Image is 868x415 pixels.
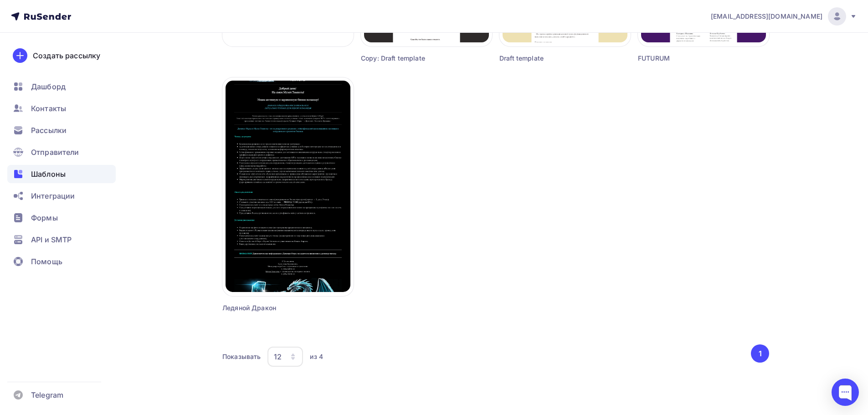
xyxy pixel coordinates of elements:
a: Шаблоны [7,165,116,183]
div: 12 [274,351,282,362]
span: [EMAIL_ADDRESS][DOMAIN_NAME] [711,12,822,21]
span: API и SMTP [31,234,72,245]
a: [EMAIL_ADDRESS][DOMAIN_NAME] [711,7,857,26]
div: Создать рассылку [33,50,100,61]
span: Шаблоны [31,169,66,179]
span: Telegram [31,389,63,400]
button: Go to page 1 [751,344,769,363]
ul: Pagination [750,344,770,363]
span: Формы [31,212,58,223]
a: Формы [7,209,116,227]
span: Отправители [31,147,79,158]
div: из 4 [310,352,323,361]
a: Рассылки [7,121,116,139]
div: FUTURUM [638,54,736,63]
button: 12 [267,346,303,367]
div: Показывать [222,352,261,361]
a: Контакты [7,99,116,118]
a: Отправители [7,143,116,161]
span: Помощь [31,256,62,267]
div: Ледяной Дракон [222,303,321,313]
span: Интеграции [31,190,75,201]
div: Draft template [499,54,598,63]
div: Copy: Draft template [361,54,459,63]
a: Дашборд [7,77,116,96]
span: Дашборд [31,81,66,92]
span: Рассылки [31,125,67,136]
span: Контакты [31,103,66,114]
